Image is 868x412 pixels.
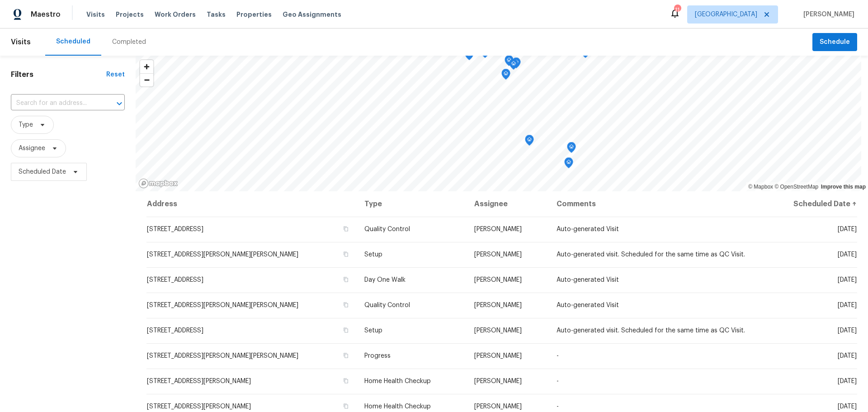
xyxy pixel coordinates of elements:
span: Projects [116,10,144,19]
span: [PERSON_NAME] [800,10,854,19]
span: Maestro [31,10,61,19]
button: Zoom in [140,60,153,73]
span: [STREET_ADDRESS][PERSON_NAME][PERSON_NAME] [147,251,298,258]
div: Map marker [564,157,573,171]
span: [DATE] [838,353,857,359]
span: Day One Walk [364,277,406,283]
button: Copy Address [342,301,350,309]
span: [DATE] [838,327,857,334]
span: Home Health Checkup [364,403,431,410]
span: [GEOGRAPHIC_DATA] [695,10,757,19]
span: [DATE] [838,277,857,283]
span: [DATE] [838,378,857,384]
span: [PERSON_NAME] [474,327,522,334]
span: [STREET_ADDRESS][PERSON_NAME][PERSON_NAME] [147,353,298,359]
span: Auto-generated Visit [557,277,619,283]
span: [PERSON_NAME] [474,251,522,258]
span: [DATE] [838,251,857,258]
span: Tasks [207,11,226,18]
span: - [557,378,559,384]
button: Zoom out [140,73,153,86]
span: Home Health Checkup [364,378,431,384]
span: [DATE] [838,302,857,308]
span: Schedule [820,37,850,48]
div: Scheduled [56,37,90,46]
span: Work Orders [155,10,196,19]
span: Auto-generated visit. Scheduled for the same time as QC Visit. [557,327,745,334]
th: Comments [549,191,763,217]
h1: Filters [11,70,106,79]
button: Copy Address [342,225,350,233]
button: Copy Address [342,377,350,385]
span: Visits [11,32,31,52]
button: Copy Address [342,275,350,284]
span: Geo Assignments [283,10,341,19]
th: Address [146,191,357,217]
th: Assignee [467,191,550,217]
div: Map marker [501,69,510,83]
a: Mapbox homepage [138,178,178,189]
span: Zoom out [140,74,153,86]
div: Map marker [512,57,521,71]
a: Improve this map [821,184,866,190]
span: Scheduled Date [19,167,66,176]
span: [STREET_ADDRESS][PERSON_NAME] [147,378,251,384]
button: Copy Address [342,326,350,334]
span: Quality Control [364,302,410,308]
a: OpenStreetMap [774,184,818,190]
span: [PERSON_NAME] [474,277,522,283]
span: Setup [364,251,382,258]
span: Auto-generated Visit [557,226,619,232]
span: [PERSON_NAME] [474,226,522,232]
span: [STREET_ADDRESS] [147,327,203,334]
button: Open [113,97,126,110]
span: Auto-generated Visit [557,302,619,308]
span: [PERSON_NAME] [474,353,522,359]
div: Map marker [567,142,576,156]
a: Mapbox [748,184,773,190]
div: Reset [106,70,125,79]
span: [DATE] [838,403,857,410]
canvas: Map [136,56,861,191]
span: Properties [236,10,272,19]
button: Copy Address [342,402,350,410]
div: Map marker [465,49,474,63]
span: Type [19,120,33,129]
span: - [557,353,559,359]
span: [PERSON_NAME] [474,403,522,410]
div: Map marker [525,135,534,149]
span: [DATE] [838,226,857,232]
div: Map marker [509,59,518,73]
button: Copy Address [342,351,350,360]
span: Quality Control [364,226,410,232]
span: Visits [86,10,105,19]
div: Completed [112,38,146,47]
span: - [557,403,559,410]
span: [PERSON_NAME] [474,302,522,308]
th: Type [357,191,467,217]
span: Setup [364,327,382,334]
button: Copy Address [342,250,350,258]
span: Auto-generated visit. Scheduled for the same time as QC Visit. [557,251,745,258]
span: [STREET_ADDRESS] [147,277,203,283]
input: Search for an address... [11,96,99,110]
div: Map marker [505,55,514,69]
span: [STREET_ADDRESS][PERSON_NAME] [147,403,251,410]
span: [STREET_ADDRESS][PERSON_NAME][PERSON_NAME] [147,302,298,308]
span: Assignee [19,144,45,153]
button: Schedule [812,33,857,52]
span: [STREET_ADDRESS] [147,226,203,232]
span: [PERSON_NAME] [474,378,522,384]
div: 11 [674,5,680,14]
span: Progress [364,353,391,359]
th: Scheduled Date ↑ [763,191,857,217]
